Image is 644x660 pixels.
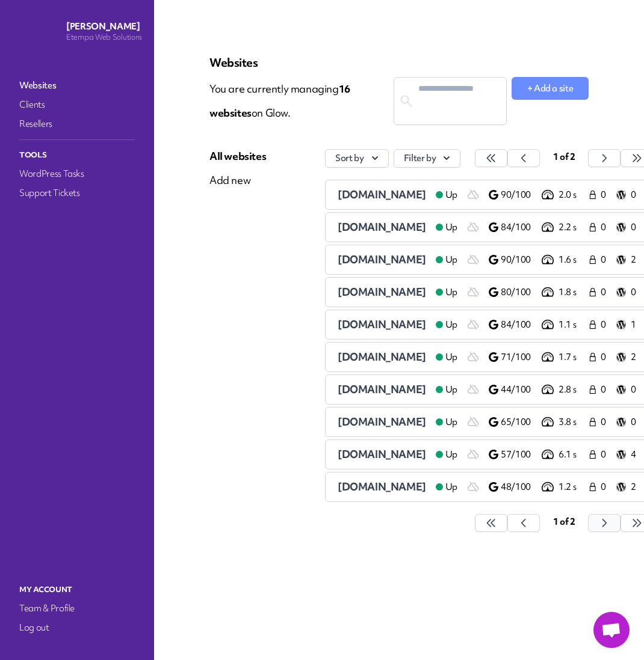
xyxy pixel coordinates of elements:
[209,77,394,125] p: You are currently managing on Glow.
[587,350,611,364] a: 0
[501,383,539,396] p: 44/100
[501,351,539,364] p: 71/100
[338,317,426,331] span: [DOMAIN_NAME]
[338,285,426,299] a: [DOMAIN_NAME]
[338,350,426,364] a: [DOMAIN_NAME]
[445,481,457,493] span: Up
[426,447,467,462] a: Up
[489,285,587,299] a: 80/100 1.8 s
[631,481,640,493] p: 2
[587,382,611,397] a: 0
[587,415,611,429] a: 0
[17,600,137,617] a: Team & Profile
[616,447,640,462] a: 4
[489,382,587,397] a: 44/100 2.8 s
[587,220,611,234] a: 0
[209,55,589,70] p: Websites
[338,447,426,462] a: [DOMAIN_NAME]
[17,165,137,182] a: WordPress Tasks
[501,221,539,234] p: 84/100
[209,173,266,188] div: Add new
[338,415,426,429] a: [DOMAIN_NAME]
[553,516,575,528] span: 1 of 2
[631,189,640,201] p: 0
[631,383,640,396] p: 0
[587,188,611,202] a: 0
[559,286,587,299] p: 1.8 s
[445,221,457,234] span: Up
[631,319,640,331] p: 1
[631,221,640,234] p: 0
[501,416,539,429] p: 65/100
[512,77,589,100] button: + Add a site
[489,220,587,234] a: 84/100 2.2 s
[601,221,610,234] span: 0
[601,448,610,461] span: 0
[445,286,457,299] span: Up
[559,189,587,201] p: 2.0 s
[247,106,252,120] span: s
[601,416,610,429] span: 0
[587,317,611,332] a: 0
[394,149,461,168] button: Filter by
[338,252,426,267] a: [DOMAIN_NAME]
[426,350,467,364] a: Up
[338,220,426,234] a: [DOMAIN_NAME]
[426,188,467,202] a: Up
[17,96,137,113] a: Clients
[445,319,457,331] span: Up
[66,32,142,42] p: Etempa Web Solutions
[559,221,587,234] p: 2.2 s
[338,188,426,202] a: [DOMAIN_NAME]
[616,317,640,332] a: 1
[559,319,587,331] p: 1.1 s
[489,415,587,429] a: 65/100 3.8 s
[209,149,266,163] div: All websites
[17,185,137,201] a: Support Tickets
[559,416,587,429] p: 3.8 s
[559,351,587,364] p: 1.7 s
[616,382,640,397] a: 0
[616,350,640,364] a: 2
[445,383,457,396] span: Up
[17,619,137,636] a: Log out
[631,286,640,299] p: 0
[489,188,587,202] a: 90/100 2.0 s
[489,317,587,332] a: 84/100 1.1 s
[616,188,640,202] a: 0
[338,285,426,299] span: [DOMAIN_NAME]
[587,252,611,267] a: 0
[601,383,610,396] span: 0
[445,448,457,461] span: Up
[559,448,587,461] p: 6.1 s
[501,189,539,201] p: 90/100
[489,350,587,364] a: 71/100 1.7 s
[616,480,640,494] a: 2
[501,319,539,331] p: 84/100
[489,480,587,494] a: 48/100 1.2 s
[426,220,467,234] a: Up
[601,286,610,299] span: 0
[338,382,426,397] a: [DOMAIN_NAME]
[631,448,640,461] p: 4
[616,220,640,234] a: 0
[616,285,640,299] a: 0
[426,285,467,299] a: Up
[338,317,426,332] a: [DOMAIN_NAME]
[631,416,640,429] p: 0
[17,77,137,94] a: Websites
[445,351,457,364] span: Up
[17,582,137,597] p: My Account
[17,147,137,163] p: Tools
[501,448,539,461] p: 57/100
[601,319,610,331] span: 0
[445,416,457,429] span: Up
[553,151,575,163] span: 1 of 2
[426,317,467,332] a: Up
